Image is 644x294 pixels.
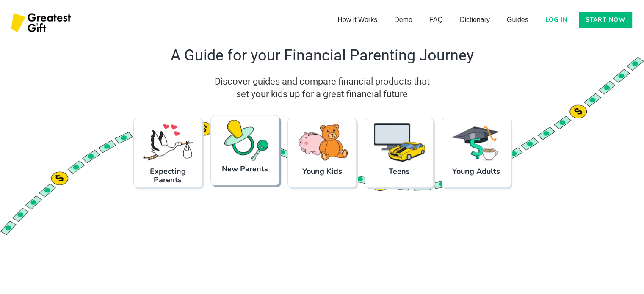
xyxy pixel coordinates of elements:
h3: New Parents [214,165,276,173]
h3: Teens [368,167,430,176]
a: New Parents [210,115,279,185]
img: Greatest Gift Logo [8,8,75,38]
a: FAQ [421,11,451,28]
h3: Expecting Parents [137,167,199,184]
a: Young Kids [287,118,357,188]
a: Young Adults [442,118,511,188]
a: Guides [498,11,537,28]
a: Dictionary [451,11,498,28]
a: Teens [365,118,434,188]
a: Start now [579,12,632,28]
img: young adults - dollar sign, college cap and coffee [450,121,503,164]
h3: Young Kids [291,167,353,176]
h3: Young Adults [445,167,507,176]
img: stork illustration - expecting parents [141,121,194,164]
h3: Discover guides and compare financial products that set your kids up for a great financial future [123,75,521,101]
h2: A Guide for your Financial Parenting Journey [123,46,521,65]
img: piggy bank and toy - young kids [296,121,348,164]
a: How it Works [329,11,386,28]
a: Expecting Parents [133,118,202,188]
a: Demo [386,11,421,28]
a: Log in [540,12,572,28]
img: teens - screen and car [373,121,426,164]
a: home [8,8,75,38]
img: new parents - pacifier and rattler [218,119,271,161]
